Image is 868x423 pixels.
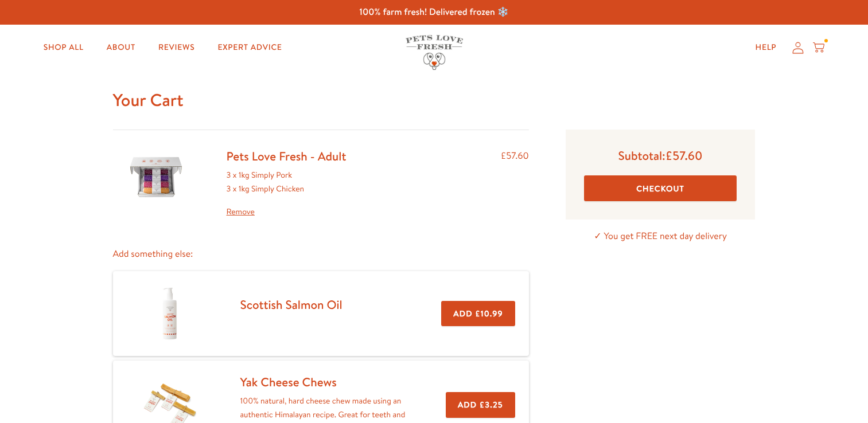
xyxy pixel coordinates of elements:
[149,36,204,59] a: Reviews
[98,36,145,59] a: About
[34,36,93,59] a: Shop All
[406,35,463,70] img: Pets Love Fresh
[566,229,756,244] p: ✓ You get FREE next day delivery
[501,148,529,219] div: £57.60
[227,169,347,218] div: 3 x 1kg Simply Pork 3 x 1kg Simply Chicken
[665,147,703,164] span: £57.60
[584,148,737,163] p: Subtotal:
[240,374,337,390] a: Yak Cheese Chews
[141,285,198,342] img: Scottish Salmon Oil
[113,89,756,111] h1: Your Cart
[584,175,737,201] button: Checkout
[746,36,786,59] a: Help
[227,205,347,219] a: Remove
[441,301,515,327] button: Add £10.99
[208,36,291,59] a: Expert Advice
[446,392,515,418] button: Add £3.25
[240,296,342,313] a: Scottish Salmon Oil
[227,148,347,164] a: Pets Love Fresh - Adult
[113,246,529,262] p: Add something else:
